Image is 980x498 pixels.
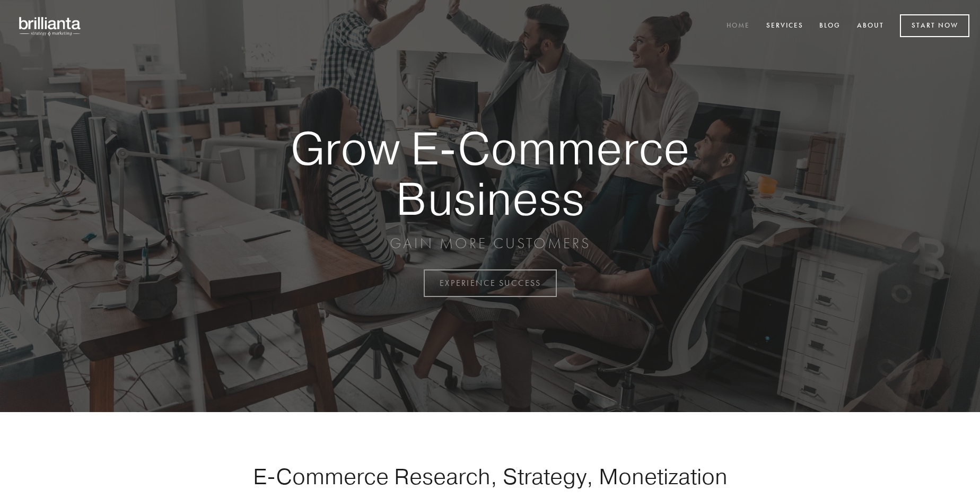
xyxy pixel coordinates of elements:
h1: E-Commerce Research, Strategy, Monetization [220,463,760,490]
a: Blog [812,18,847,35]
img: brillianta - research, strategy, marketing [11,11,90,41]
a: EXPERIENCE SUCCESS [424,269,557,297]
a: About [850,18,891,35]
strong: Grow E-Commerce Business [253,123,727,223]
p: GAIN MORE CUSTOMERS [253,234,727,253]
a: Start Now [900,14,969,37]
a: Services [759,18,810,35]
a: Home [720,18,757,35]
